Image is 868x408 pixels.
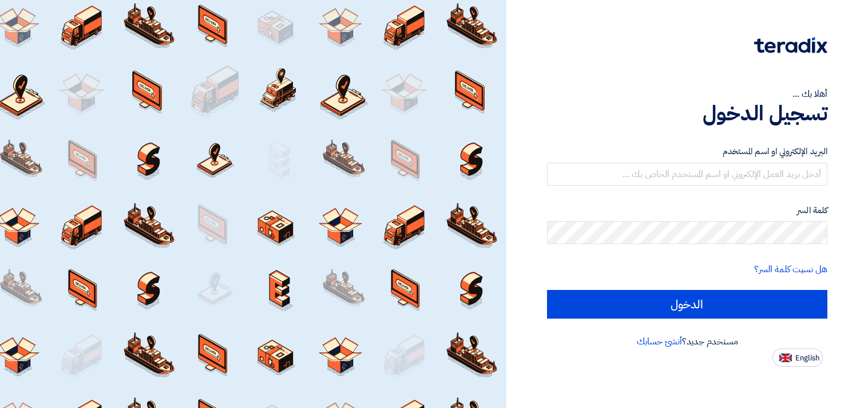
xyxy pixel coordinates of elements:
label: البريد الإلكتروني او اسم المستخدم [547,145,827,158]
img: Teradix logo [754,37,827,53]
div: مستخدم جديد؟ [547,335,827,348]
img: en-US.png [779,354,792,362]
input: الدخول [547,290,827,319]
div: أهلا بك ... [547,87,827,101]
a: هل نسيت كلمة السر؟ [754,262,827,276]
h1: تسجيل الدخول [547,101,827,126]
input: أدخل بريد العمل الإلكتروني او اسم المستخدم الخاص بك ... [547,163,827,186]
button: English [772,348,823,367]
span: English [795,354,819,362]
label: كلمة السر [547,204,827,217]
a: أنشئ حسابك [637,335,682,348]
